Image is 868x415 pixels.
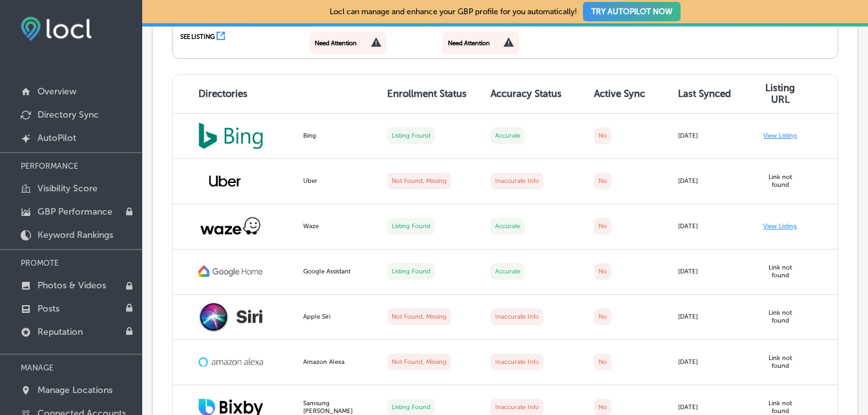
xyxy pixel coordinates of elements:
p: Photos & Videos [37,280,106,291]
div: Google Assistant [303,268,372,275]
label: Link not found [768,264,792,279]
p: AutoPilot [37,133,76,144]
label: Not Found, Missing [387,173,451,189]
label: Accurate [491,127,525,144]
a: View Listing [763,222,797,230]
label: No [594,308,611,325]
td: [DATE] [670,159,754,204]
label: Listing Found [387,263,435,280]
th: Accuracy Status [483,75,586,114]
img: waze.png [198,216,263,237]
p: Visibility Score [37,183,98,194]
div: Samsung [PERSON_NAME] [303,399,372,415]
label: Listing Found [387,218,435,235]
img: google-home.png [198,264,263,278]
label: Inaccurate Info [491,173,544,189]
th: Last Synced [670,75,754,114]
p: Reputation [37,326,83,337]
td: [DATE] [670,204,754,250]
td: [DATE] [670,340,754,385]
label: Link not found [768,309,792,325]
div: Waze [303,222,372,230]
label: Link not found [768,173,792,189]
div: Amazon Alexa [303,358,372,366]
label: Inaccurate Info [491,354,544,370]
label: No [594,173,611,189]
label: Accurate [491,263,525,280]
label: No [594,218,611,235]
div: Uber [303,177,372,185]
p: Directory Sync [37,109,99,120]
div: Need Attention [315,39,357,47]
div: Bing [303,132,372,140]
label: Listing Found [387,127,435,144]
label: Not Found, Missing [387,308,451,325]
th: Directories [173,75,295,114]
button: TRY AUTOPILOT NOW [583,2,681,21]
label: No [594,127,611,144]
td: [DATE] [670,250,754,295]
th: Enrollment Status [379,75,483,114]
p: Manage Locations [37,385,112,396]
div: Need Attention [448,39,490,47]
a: View Listing [763,132,797,140]
label: No [594,354,611,370]
label: Accurate [491,218,525,235]
td: [DATE] [670,114,754,159]
img: bing_Jjgns0f.png [198,122,263,149]
label: Link not found [768,399,792,415]
th: Active Sync [586,75,670,114]
img: amazon-alexa.png [198,356,263,368]
img: Siri-logo.png [198,301,263,332]
label: Not Found, Missing [387,354,451,370]
label: Inaccurate Info [491,308,544,325]
div: Apple Siri [303,313,372,321]
div: SEE LISTING [180,33,215,40]
p: Posts [37,303,59,314]
p: Overview [37,86,76,97]
p: Keyword Rankings [37,229,113,240]
label: Link not found [768,354,792,370]
label: No [594,263,611,280]
img: uber.png [198,165,251,197]
td: [DATE] [670,295,754,340]
th: Listing URL [754,75,838,114]
p: GBP Performance [37,206,112,217]
img: fda3e92497d09a02dc62c9cd864e3231.png [21,17,92,41]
